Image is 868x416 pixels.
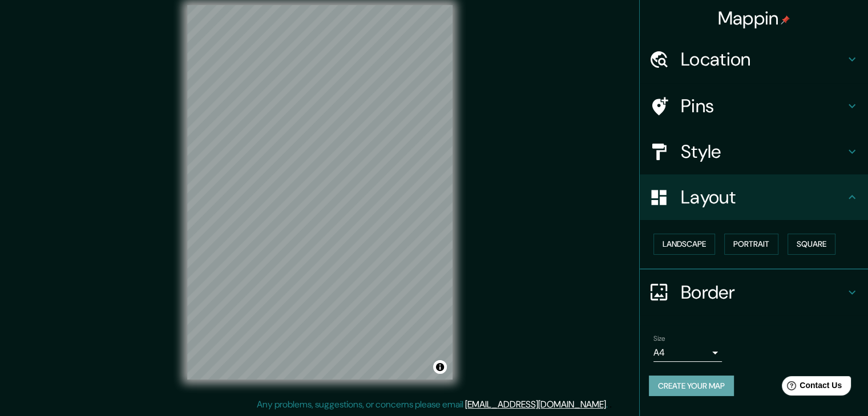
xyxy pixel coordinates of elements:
[608,398,609,411] div: .
[724,234,778,255] button: Portrait
[640,129,868,174] div: Style
[718,7,790,30] h4: Mappin
[653,344,722,362] div: A4
[653,234,715,255] button: Landscape
[788,234,835,255] button: Square
[681,95,845,117] h4: Pins
[465,398,606,410] a: [EMAIL_ADDRESS][DOMAIN_NAME]
[640,83,868,129] div: Pins
[640,270,868,315] div: Border
[766,372,855,403] iframe: Help widget launcher
[681,48,845,71] h4: Location
[681,281,845,304] h4: Border
[257,398,608,411] p: Any problems, suggestions, or concerns please email .
[653,333,665,343] label: Size
[781,15,790,25] img: pin-icon.png
[187,5,453,380] canvas: Map
[681,186,845,209] h4: Layout
[640,36,868,82] div: Location
[609,398,612,411] div: .
[640,174,868,220] div: Layout
[433,360,447,374] button: Toggle attribution
[681,140,845,163] h4: Style
[649,376,734,397] button: Create your map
